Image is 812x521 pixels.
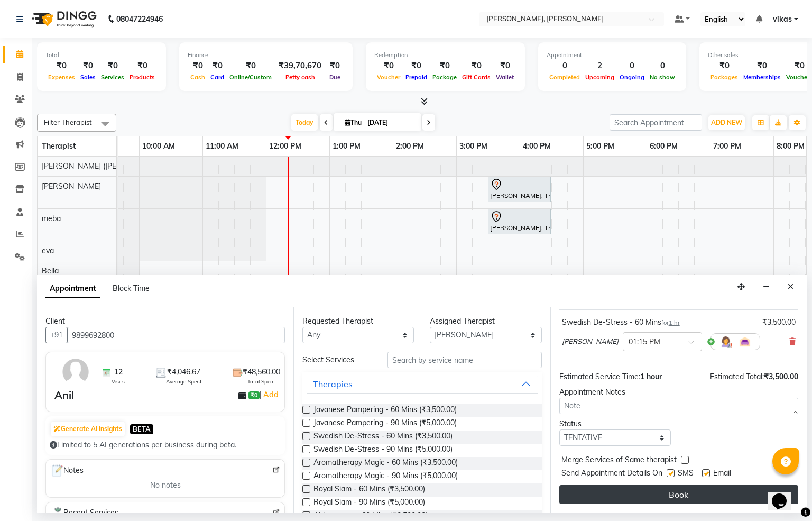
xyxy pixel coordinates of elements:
div: Limited to 5 AI generations per business during beta. [50,440,281,451]
span: Services [98,74,127,81]
span: ₹4,046.67 [167,367,200,378]
iframe: chat widget [768,479,801,510]
a: 12:00 PM [266,139,304,154]
div: ₹0 [78,60,98,72]
button: Therapies [307,374,537,394]
div: Status [559,418,671,429]
span: Completed [547,74,583,81]
span: ₹48,560.00 [243,367,280,378]
span: eva [42,246,54,255]
button: Generate AI Insights [51,422,125,436]
div: Swedish De-Stress - 60 Mins [562,317,680,328]
span: Filter Therapist [44,118,92,126]
span: ADD NEW [711,118,742,126]
img: logo [27,4,99,34]
div: ₹0 [430,60,459,72]
button: Close [783,279,798,295]
a: 5:00 PM [584,139,617,154]
div: ₹0 [459,60,493,72]
span: Send Appointment Details On [561,468,662,481]
span: Petty cash [283,74,318,81]
div: Therapies [313,378,353,390]
a: Add [262,388,280,401]
button: ADD NEW [708,115,745,130]
span: 12 [114,367,123,378]
span: Royal Siam - 60 Mins (₹3,500.00) [313,483,425,497]
small: for [661,319,680,326]
div: ₹0 [403,60,430,72]
a: 3:00 PM [457,139,490,154]
span: Card [208,74,227,81]
span: Thu [342,118,364,126]
div: Requested Therapist [302,316,414,327]
span: Bella [42,266,59,276]
div: ₹3,500.00 [762,317,796,328]
span: Javanese Pampering - 60 Mins (₹3,500.00) [313,404,457,417]
div: ₹0 [98,60,127,72]
div: Client [45,316,285,327]
span: Package [430,74,459,81]
div: ₹39,70,670 [274,60,326,72]
span: Expenses [45,74,78,81]
a: 7:00 PM [710,139,744,154]
span: [PERSON_NAME] [42,181,101,191]
a: 8:00 PM [774,139,807,154]
a: 10:00 AM [140,139,178,154]
span: Online/Custom [227,74,274,81]
a: 2:00 PM [393,139,427,154]
div: Total [45,51,158,60]
span: Visits [112,378,125,386]
div: ₹0 [708,60,741,72]
span: vikas [773,14,792,25]
span: Today [291,114,318,131]
a: 4:00 PM [520,139,553,154]
span: Block Time [113,284,150,293]
div: Finance [188,51,344,60]
div: ₹0 [208,60,227,72]
span: Memberships [741,74,783,81]
span: Therapist [42,141,76,151]
a: 1:00 PM [330,139,363,154]
span: Merge Services of Same therapist [561,454,677,468]
div: [PERSON_NAME], TK01, 03:30 PM-04:30 PM, Javanese Pampering - 60 Mins [489,211,550,233]
input: Search by Name/Mobile/Email/Code [67,327,285,343]
div: Anil [54,387,74,403]
span: Voucher [374,74,403,81]
input: Search Appointment [610,114,702,131]
span: Average Spent [166,378,202,386]
button: +91 [45,327,68,343]
button: Book [559,485,798,504]
span: Estimated Total: [710,372,764,381]
span: [PERSON_NAME] [562,336,619,347]
span: Cash [188,74,208,81]
div: Assigned Therapist [430,316,541,327]
span: ₹0 [248,391,260,400]
span: Aromatherapy Magic - 60 Mins (₹3,500.00) [313,457,458,470]
span: Gift Cards [459,74,493,81]
span: Notes [50,464,84,478]
span: SMS [678,468,694,481]
a: 11:00 AM [203,139,241,154]
div: 0 [617,60,647,72]
span: Due [327,74,343,81]
img: Interior.png [739,335,751,348]
div: ₹0 [741,60,783,72]
span: Royal Siam - 90 Mins (₹5,000.00) [313,497,425,510]
span: Swedish De-Stress - 60 Mins (₹3,500.00) [313,431,453,444]
span: No show [647,74,678,81]
span: Aromatherapy Magic - 90 Mins (₹5,000.00) [313,470,458,483]
span: Products [127,74,158,81]
span: Appointment [45,279,100,298]
span: meba [42,214,61,223]
a: 6:00 PM [647,139,680,154]
div: ₹0 [326,60,344,72]
span: Prepaid [403,74,430,81]
div: Appointment Notes [559,387,798,398]
div: ₹0 [493,60,516,72]
span: BETA [130,424,153,434]
span: [PERSON_NAME] ([PERSON_NAME]) [42,161,167,171]
img: avatar [60,357,91,387]
span: Estimated Service Time: [559,372,640,381]
input: Search by service name [387,352,542,368]
span: ₹3,500.00 [764,372,798,381]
